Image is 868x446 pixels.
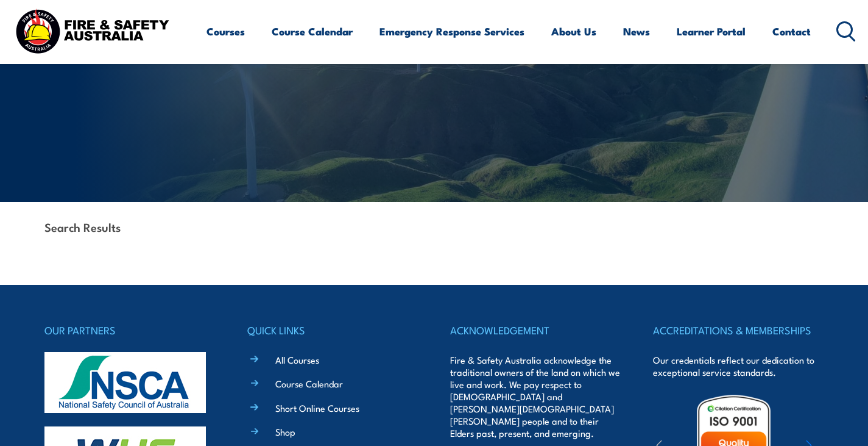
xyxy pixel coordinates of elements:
h4: OUR PARTNERS [44,322,215,339]
a: Course Calendar [275,377,343,390]
a: All Courses [275,353,319,366]
p: Fire & Safety Australia acknowledge the traditional owners of the land on which we live and work.... [450,354,621,439]
a: Contact [772,15,811,48]
h4: ACKNOWLEDGEMENT [450,322,621,339]
h4: QUICK LINKS [247,322,418,339]
a: Course Calendar [272,15,353,48]
h4: ACCREDITATIONS & MEMBERSHIPS [653,322,824,339]
a: News [623,15,650,48]
a: Learner Portal [677,15,746,48]
a: Courses [206,15,245,48]
a: Shop [275,425,295,438]
a: About Us [551,15,596,48]
p: Our credentials reflect our dedication to exceptional service standards. [653,354,824,378]
strong: Search Results [44,218,121,235]
a: Short Online Courses [275,401,359,414]
a: Emergency Response Services [379,15,524,48]
img: nsca-logo-footer [44,352,206,413]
